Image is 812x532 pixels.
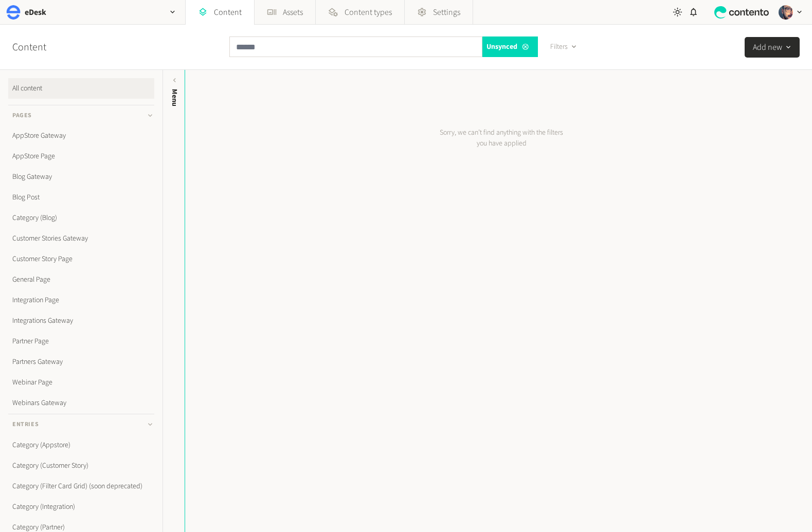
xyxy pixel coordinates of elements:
[8,249,154,269] a: Customer Story Page
[8,228,154,249] a: Customer Stories Gateway
[12,40,70,55] h2: Content
[550,42,568,52] span: Filters
[8,290,154,310] a: Integration Page
[8,331,154,352] a: Partner Page
[8,435,154,455] a: Category (Appstore)
[436,127,567,149] p: Sorry, we can’t find anything with the filters you have applied
[8,269,154,290] a: General Page
[8,310,154,331] a: Integrations Gateway
[433,6,460,19] span: Settings
[12,420,39,429] span: Entries
[8,146,154,167] a: AppStore Page
[8,476,154,497] a: Category (Filter Card Grid) (soon deprecated)
[542,36,586,57] button: Filters
[779,5,793,20] img: Josh Angell
[12,111,32,120] span: Pages
[745,37,800,58] button: Add new
[345,6,392,19] span: Content types
[486,42,517,52] span: unsynced
[8,167,154,187] a: Blog Gateway
[8,393,154,413] a: Webinars Gateway
[8,125,154,146] a: AppStore Gateway
[8,372,154,393] a: Webinar Page
[8,352,154,372] a: Partners Gateway
[6,5,21,20] img: eDesk
[8,187,154,208] a: Blog Post
[169,89,180,106] span: Menu
[8,208,154,228] a: Category (Blog)
[8,78,154,99] a: All content
[25,6,46,19] h2: eDesk
[8,497,154,517] a: Category (Integration)
[8,455,154,476] a: Category (Customer Story)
